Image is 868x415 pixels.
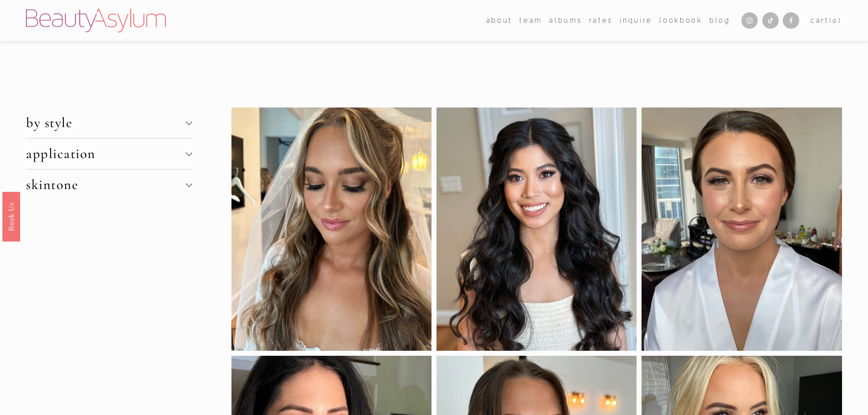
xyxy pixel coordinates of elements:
[26,145,185,162] span: application
[26,9,166,32] img: Beauty Asylum | Bridal Hair &amp; Makeup Charlotte &amp; Atlanta
[829,16,842,24] span: ( )
[659,14,702,27] a: Lookbook
[811,15,842,26] a: 0 items in cart
[519,15,542,26] span: team
[783,12,799,29] a: Facebook
[620,14,652,27] a: Inquire
[26,108,192,138] button: by style
[26,114,185,131] span: by style
[2,191,20,241] a: Book Us
[589,14,613,27] a: Rates
[549,14,582,27] a: albums
[26,176,185,193] span: skintone
[486,15,513,26] span: about
[741,12,758,29] a: Instagram
[832,16,838,24] span: 0
[762,12,779,29] a: TikTok
[26,169,192,200] button: skintone
[26,138,192,169] button: application
[519,14,542,27] a: folder dropdown
[709,14,730,27] a: Blog
[486,14,513,27] a: folder dropdown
